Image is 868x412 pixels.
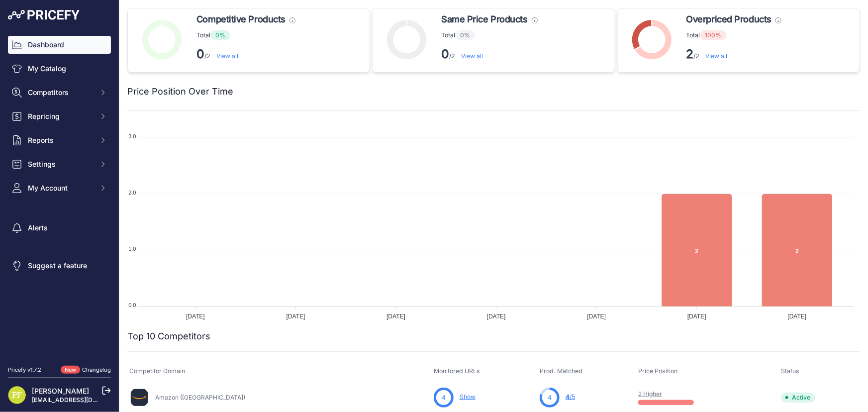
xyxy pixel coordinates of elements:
[8,155,111,173] button: Settings
[788,313,807,320] tspan: [DATE]
[28,135,93,145] span: Reports
[8,219,111,237] a: Alerts
[186,313,205,320] tspan: [DATE]
[196,12,286,26] span: Competitive Products
[686,12,772,26] span: Overpriced Products
[127,85,233,99] h2: Price Position Over Time
[28,88,93,98] span: Competitors
[128,246,136,252] tspan: 1.0
[8,257,111,275] a: Suggest a feature
[28,159,93,169] span: Settings
[587,313,606,320] tspan: [DATE]
[781,393,815,403] span: Active
[455,30,475,40] span: 0%
[548,393,552,402] span: 4
[441,30,537,40] p: Total
[566,393,570,401] span: 4
[487,313,506,320] tspan: [DATE]
[128,133,136,139] tspan: 3.0
[8,131,111,149] button: Reports
[700,30,727,40] span: 100%
[82,366,111,373] a: Changelog
[441,47,449,61] strong: 0
[638,367,677,375] span: Price Position
[442,393,446,402] span: 4
[196,46,295,62] p: /2
[127,329,210,343] h2: Top 10 Competitors
[196,30,295,40] p: Total
[566,393,575,401] a: 4/5
[210,30,230,40] span: 0%
[8,366,41,374] div: Pricefy v1.7.2
[129,367,185,375] span: Competitor Domain
[8,107,111,125] button: Repricing
[441,46,537,62] p: /2
[781,367,799,375] span: Status
[8,36,111,54] a: Dashboard
[61,366,80,374] span: New
[706,52,728,60] a: View all
[128,302,136,308] tspan: 0.0
[8,84,111,102] button: Competitors
[8,60,111,78] a: My Catalog
[155,394,245,401] a: Amazon ([GEOGRAPHIC_DATA])
[461,52,483,60] a: View all
[686,30,781,40] p: Total
[8,179,111,197] button: My Account
[686,46,781,62] p: /2
[386,313,405,320] tspan: [DATE]
[638,390,662,398] a: 2 Higher
[196,47,204,61] strong: 0
[28,111,93,121] span: Repricing
[28,183,93,193] span: My Account
[216,52,238,60] a: View all
[8,10,80,20] img: Pricefy Logo
[32,387,89,395] a: [PERSON_NAME]
[287,313,305,320] tspan: [DATE]
[8,36,111,354] nav: Sidebar
[687,313,706,320] tspan: [DATE]
[434,367,480,375] span: Monitored URLs
[441,12,527,26] span: Same Price Products
[686,47,694,61] strong: 2
[460,393,476,401] a: Show
[128,190,136,196] tspan: 2.0
[32,396,136,404] a: [EMAIL_ADDRESS][DOMAIN_NAME]
[540,367,582,375] span: Prod. Matched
